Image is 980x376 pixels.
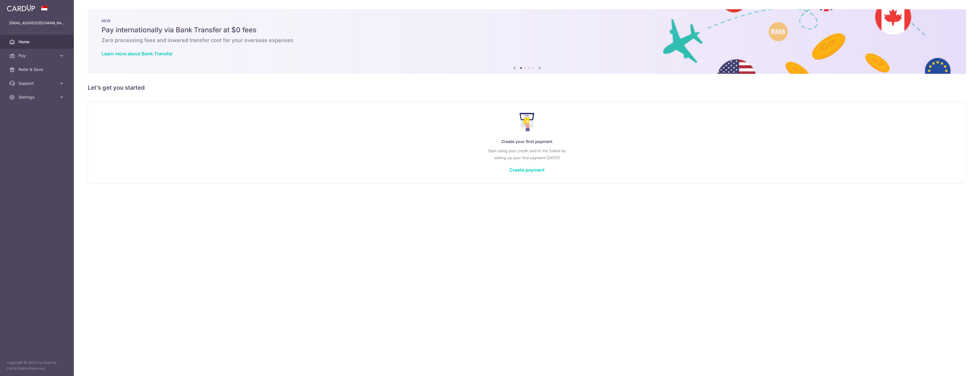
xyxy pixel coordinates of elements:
h5: Pay internationally via Bank Transfer at $0 fees [102,25,952,35]
p: Start using your credit card to the fullest by setting up your first payment [DATE]! [100,147,954,161]
span: Settings [18,94,57,100]
p: Create your first payment [100,138,954,145]
p: [EMAIL_ADDRESS][DOMAIN_NAME] [9,20,65,26]
span: Pay [18,53,57,59]
img: CardUp [7,5,35,12]
span: Support [18,80,57,86]
a: Learn more about Bank Transfer [102,51,173,57]
span: Refer & Save [18,67,57,72]
h6: Zero processing fees and lowered transfer cost for your overseas expenses [102,37,952,44]
img: Bank transfer banner [88,9,966,74]
span: Home [18,39,57,45]
img: Make Payment [520,113,534,131]
p: NEW [102,18,952,23]
a: Create payment [509,167,545,173]
h5: Let’s get you started [88,83,966,92]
